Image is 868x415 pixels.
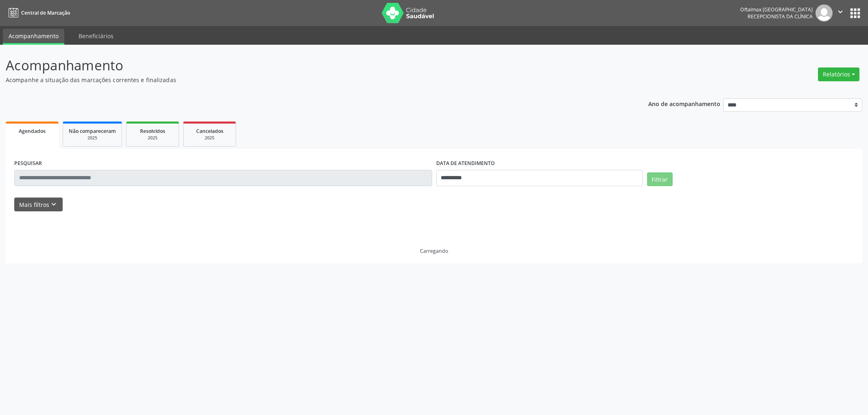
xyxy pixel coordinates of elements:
[14,198,63,212] button: Mais filtroskeyboard_arrow_down
[836,7,845,16] i: 
[49,200,58,209] i: keyboard_arrow_down
[6,55,606,76] p: Acompanhamento
[740,6,813,13] div: Oftalmax [GEOGRAPHIC_DATA]
[647,172,673,186] button: Filtrar
[14,157,42,170] label: PESQUISAR
[69,128,116,135] span: Não compareceram
[21,9,70,16] span: Central de Marcação
[132,135,173,141] div: 2025
[436,157,495,170] label: DATA DE ATENDIMENTO
[189,135,230,141] div: 2025
[196,128,223,135] span: Cancelados
[818,67,859,81] button: Relatórios
[848,6,862,20] button: apps
[748,13,813,20] span: Recepcionista da clínica
[420,248,448,254] div: Carregando
[73,29,119,43] a: Beneficiários
[19,128,46,135] span: Agendados
[816,4,833,22] img: img
[6,6,70,20] a: Central de Marcação
[833,4,848,22] button: 
[3,29,64,45] a: Acompanhamento
[6,76,606,84] p: Acompanhe a situação das marcações correntes e finalizadas
[140,128,165,135] span: Resolvidos
[648,98,720,109] p: Ano de acompanhamento
[69,135,116,141] div: 2025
